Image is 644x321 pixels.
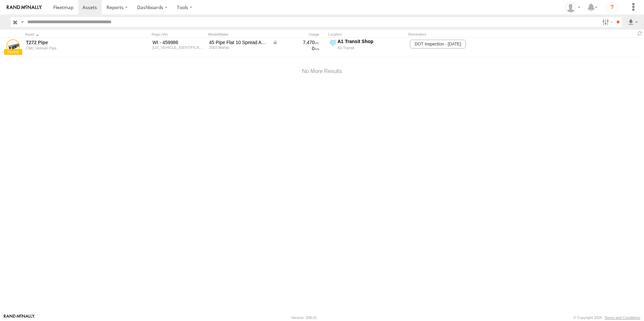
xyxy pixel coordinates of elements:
label: Search Filter Options [600,17,614,27]
a: T272 Pipe [26,39,118,45]
div: Usage [271,32,325,37]
img: rand-logo.svg [7,5,42,10]
div: Location [328,32,406,37]
div: A1 Transit [337,45,405,50]
div: Model/Make [208,32,269,37]
div: Jay Hammerstrom [563,2,583,12]
div: undefined [26,46,118,50]
a: View Asset Details [6,39,20,53]
label: Export results as... [627,17,639,27]
a: Visit our Website [4,314,35,321]
i: ? [607,2,617,13]
div: Data from Vehicle CANbus [272,39,320,45]
div: 0 [272,45,320,51]
label: Click to View Current Location [328,38,406,57]
div: A1 Transit Shop [337,38,405,44]
div: © Copyright 2025 - [573,316,640,320]
div: 2003 Manac [209,45,268,49]
span: DOT Inspection - 09/30/2026 [410,40,465,48]
div: Rego./Vin [152,32,205,37]
label: Search Query [20,17,25,27]
span: Refresh [636,30,644,37]
div: WI - 459986 [153,39,204,45]
div: Click to Sort [25,32,119,37]
div: Reminders [408,32,516,37]
a: Terms and Conditions [605,316,640,320]
div: 2M512146631093309 [153,45,204,49]
div: Version: 308.01 [291,316,317,320]
div: 45 Pipe Flat 10 Spread Axle Trailer [209,39,268,45]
